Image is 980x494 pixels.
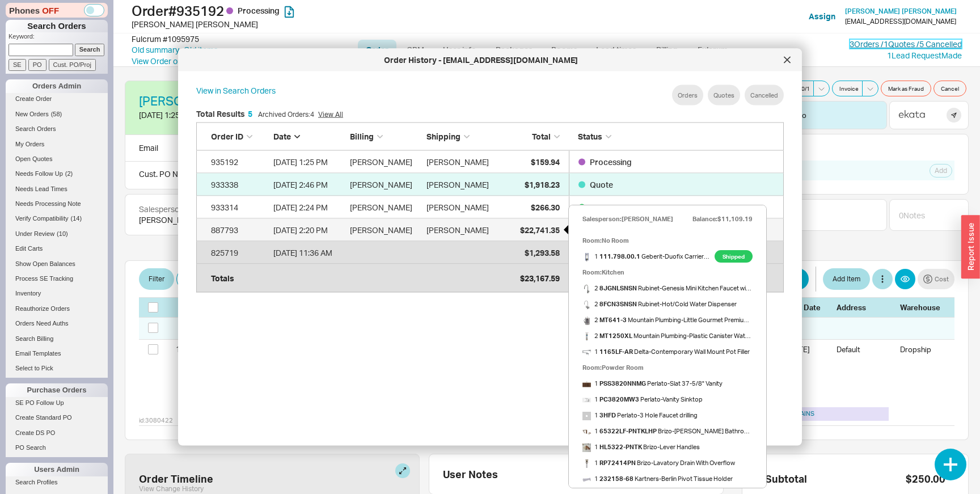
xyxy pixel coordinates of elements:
div: Address [837,302,893,313]
div: $250.00 [906,472,945,485]
a: Create DS PO [6,427,108,439]
h1: Order # 935192 [132,3,493,19]
a: Create Order [6,93,108,105]
div: [PERSON_NAME] [350,173,421,196]
img: 8jgnl_hfcylw [582,285,591,293]
div: [PERSON_NAME] [PERSON_NAME] [132,19,493,30]
div: 8/15/24 11:36 AM [273,241,344,264]
div: Ship Date [787,302,830,313]
a: Fulcrum [689,40,736,60]
a: PO Search [6,442,108,454]
span: Shipped [715,250,753,263]
div: [PERSON_NAME] [139,214,201,226]
a: Search Billing [6,333,108,345]
input: Search [75,44,105,56]
a: Search Profiles [6,476,108,488]
div: 887793 [211,218,268,241]
a: Needs Lead Times [6,183,108,195]
span: ( 14 ) [71,215,82,222]
button: Edit Pricing by [PERSON_NAME] [176,268,295,290]
div: User Notes [443,468,719,480]
div: Subtotal [765,472,807,485]
div: [EMAIL_ADDRESS][DOMAIN_NAME] [845,18,956,26]
button: Cancel [933,81,966,96]
div: 8/11/25 2:46 PM [273,173,344,196]
img: 232158-99_fn1agc [582,475,591,484]
a: Order [358,40,396,60]
div: Total [503,131,560,142]
button: View Change History [139,485,204,493]
span: Billing [350,132,374,141]
div: Balance: $11,109.19 [692,211,753,227]
button: Add [930,164,952,178]
a: Edit Carts [6,243,108,255]
span: Invoice [839,84,859,93]
div: Archived Orders: 4 [258,111,343,118]
a: Email Templates [6,348,108,360]
span: Process SE Tracking [15,275,73,282]
span: Verify Compatibility [15,215,69,222]
div: Order ID [211,131,268,142]
a: Select to Pick [6,362,108,374]
a: 1 1165LF-AR Delta-Contemporary Wall Mount Pot Filler [582,344,750,360]
p: Keyword: [9,32,108,44]
span: $22,741.35 [520,225,560,234]
div: Status [569,131,778,142]
div: Dropship [900,344,945,354]
a: Needs Processing Note [6,198,108,210]
a: 2 MT641-3 Mountain Plumbing-Little Gourmet Premium Hot Water Tank [582,312,753,328]
div: Orders Admin [6,79,108,93]
a: Packages [487,40,540,60]
a: CRM [399,40,432,60]
a: 1 65322LF-PNTKLHP Brizo-[PERSON_NAME] Bathroom Faucet- Less Handles [582,423,753,439]
a: New Orders(58) [6,108,108,120]
img: no_photo [582,412,591,420]
div: 933314 [211,196,268,218]
a: Orders Need Auths [6,318,108,330]
span: Add [935,166,947,175]
a: [PERSON_NAME] [PERSON_NAME] [845,7,957,15]
b: 8FCN3SNSN [599,300,637,308]
b: PC3820MW3 [599,395,639,403]
div: Salesperson [139,204,201,215]
span: $159.94 [531,157,560,166]
span: Order ID [211,132,243,141]
div: 0 Note s [899,210,925,221]
a: Show Open Balances [6,258,108,270]
div: Warehouse [900,302,945,313]
b: 8JGNLSNSN [599,284,637,292]
img: view1_front_PSS3820NNMG_Slat_et3gzx [582,380,591,389]
b: RP72414PN [599,459,636,467]
a: 933314[DATE] 2:24 PM[PERSON_NAME][PERSON_NAME]$266.30Shipped - Full [196,196,784,219]
a: 1 232158-68 Kartners-Berlin Pivot Tissue Holder [582,471,733,487]
span: Processing [238,6,280,15]
div: Billing [350,131,421,142]
div: Fulcrum # 1095975 [132,33,199,45]
img: 8fcn3_eu3dlk [582,301,591,309]
div: Room: Powder Room [582,360,753,375]
a: 1 RP72414PN Brizo-Lavatory Drain With Overflow [582,455,735,471]
div: [PERSON_NAME] [426,173,489,196]
span: New Orders [15,111,49,117]
div: Room: No Room [582,233,753,248]
button: Invoice [832,81,863,96]
span: Cancel [941,84,959,93]
img: 111.798.00.1_hivkil [582,253,591,261]
span: 1 Perlato - 3 Hole Faucet drilling [582,407,698,423]
a: Create Standard PO [6,412,108,424]
span: Quote [590,179,613,189]
a: Rooms [543,40,585,60]
div: Order Timeline [139,472,213,485]
div: 933338 [211,173,268,196]
div: [PERSON_NAME] [350,196,421,218]
span: $1,918.23 [525,179,560,189]
span: Under Review [15,230,54,237]
div: Users Admin [6,463,108,476]
div: Purchase Orders [6,383,108,397]
h5: Total Results [196,110,252,118]
div: Email [139,142,158,154]
a: SE PO Follow Up [6,397,108,409]
span: Shipped - Full [590,202,640,212]
a: 887793[DATE] 2:20 PM[PERSON_NAME][PERSON_NAME]$22,741.35Shipped - Partial [196,219,784,242]
button: Orders [672,85,703,105]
